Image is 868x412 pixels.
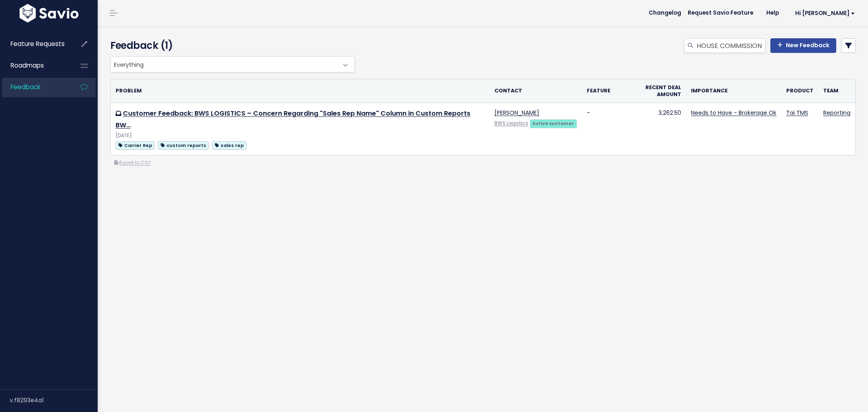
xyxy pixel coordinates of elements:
div: v.f8293e4a1 [10,390,98,411]
a: [PERSON_NAME] [494,109,539,117]
td: 3,262.50 [615,103,686,156]
a: custom reports [158,140,209,150]
div: [DATE] [116,131,485,140]
a: New Feedback [770,38,836,53]
a: Feedback [2,78,68,96]
a: BWS Logistics [494,120,528,127]
img: logo-white.9d6f32f41409.svg [17,4,81,22]
a: Tai TMS [786,109,808,117]
a: Request Savio Feature [681,7,760,19]
span: Changelog [649,10,681,16]
th: Importance [686,79,781,103]
th: Problem [111,79,490,103]
a: Customer Feedback: BWS LOGISTICS – Concern Regarding "Sales Rep Name" Column in Custom Reports BW… [116,109,470,130]
th: Recent deal amount [615,79,686,103]
td: - [582,103,615,156]
a: Feature Requests [2,35,68,53]
th: Team [818,79,855,103]
input: Search feedback... [696,38,765,53]
th: Product [781,79,818,103]
a: Carrier Rep [116,140,155,150]
strong: Active customer [532,120,574,127]
a: Active customer [530,119,577,127]
span: Carrier Rep [116,141,155,150]
span: Everything [110,56,355,72]
th: Feature [582,79,615,103]
span: custom reports [158,141,209,150]
span: Everything [111,57,338,72]
a: Needs to Have - Brokerage Ok [691,109,776,117]
h4: Feedback (1) [110,38,351,53]
a: Reporting [823,109,851,117]
a: Export to CSV [114,160,151,166]
th: Contact [490,79,582,103]
a: Roadmaps [2,56,68,75]
a: Hi [PERSON_NAME] [785,7,861,20]
span: Feature Requests [11,39,65,48]
span: Roadmaps [11,61,44,70]
span: Feedback [11,83,40,91]
span: sales rep [212,141,246,150]
a: sales rep [212,140,246,150]
span: Hi [PERSON_NAME] [795,10,855,16]
a: Help [760,7,785,19]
